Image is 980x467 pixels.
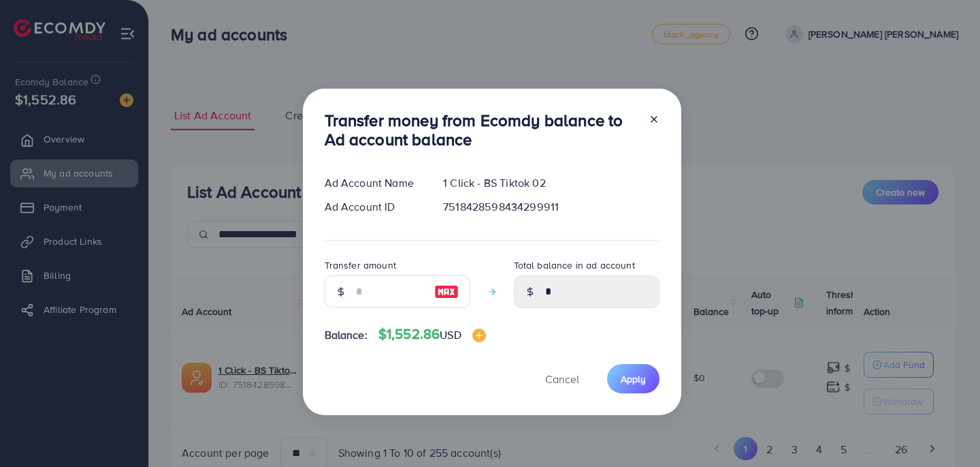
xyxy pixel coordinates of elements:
[922,406,970,457] iframe: Chat
[325,258,396,272] label: Transfer amount
[607,364,659,393] button: Apply
[378,326,486,343] h4: $1,552.86
[325,327,367,343] span: Balance:
[621,372,646,386] span: Apply
[545,372,579,387] span: Cancel
[314,175,433,191] div: Ad Account Name
[325,110,638,150] h3: Transfer money from Ecomdy balance to Ad account balance
[314,199,433,215] div: Ad Account ID
[514,258,635,272] label: Total balance in ad account
[432,175,670,191] div: 1 Click - BS Tiktok 02
[472,329,486,342] img: image
[528,364,596,393] button: Cancel
[434,284,459,300] img: image
[432,199,670,215] div: 7518428598434299911
[440,327,461,342] span: USD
